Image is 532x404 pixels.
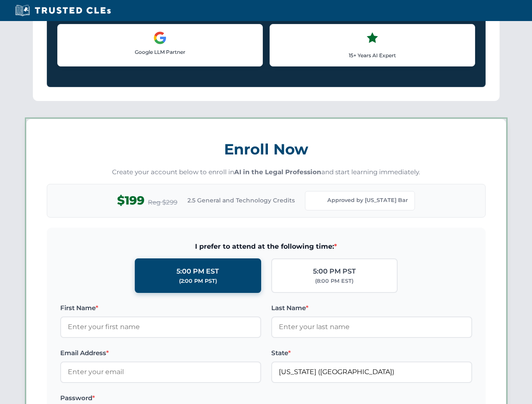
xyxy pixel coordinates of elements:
[271,303,472,313] label: Last Name
[64,48,256,56] p: Google LLM Partner
[60,303,261,313] label: First Name
[47,167,486,177] p: Create your account below to enroll in and start learning immediately.
[13,4,113,17] img: Trusted CLEs
[176,266,219,277] div: 5:00 PM EST
[179,277,217,285] div: (2:00 PM PST)
[60,241,472,252] span: I prefer to attend at the following time:
[271,316,472,338] input: Enter your last name
[313,266,356,277] div: 5:00 PM PST
[47,136,486,162] h3: Enroll Now
[60,316,261,338] input: Enter your first name
[117,191,144,210] span: $199
[60,361,261,383] input: Enter your email
[234,168,321,176] strong: AI in the Legal Profession
[327,196,408,205] span: Approved by [US_STATE] Bar
[271,361,472,383] input: Florida (FL)
[271,348,472,358] label: State
[277,51,468,59] p: 15+ Years AI Expert
[148,197,177,207] span: Reg $299
[60,393,261,403] label: Password
[312,195,324,207] img: Florida Bar
[153,31,167,45] img: Google
[187,196,295,205] span: 2.5 General and Technology Credits
[315,277,353,285] div: (8:00 PM EST)
[60,348,261,358] label: Email Address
